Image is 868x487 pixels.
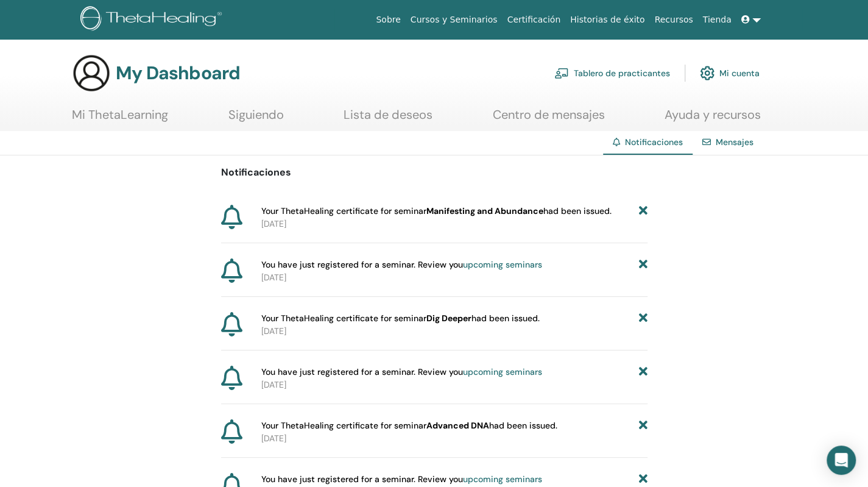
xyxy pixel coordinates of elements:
[228,107,284,131] a: Siguiendo
[261,432,647,445] p: [DATE]
[463,366,542,377] a: upcoming seminars
[716,137,753,148] a: Mensajes
[261,271,647,284] p: [DATE]
[426,205,543,216] b: Manifesting and Abundance
[827,446,856,475] div: Open Intercom Messenger
[426,420,489,431] b: Advanced DNA
[72,107,168,131] a: Mi ThetaLearning
[463,259,542,270] a: upcoming seminars
[344,107,432,131] a: Lista de deseos
[371,9,405,31] a: Sobre
[406,9,503,31] a: Cursos y Seminarios
[261,419,557,432] span: Your ThetaHealing certificate for seminar had been issued.
[625,137,683,148] span: Notificaciones
[502,9,565,31] a: Certificación
[116,62,240,84] h3: My Dashboard
[72,54,111,93] img: generic-user-icon.jpg
[261,473,542,486] span: You have just registered for a seminar. Review you
[261,379,647,391] p: [DATE]
[463,474,542,485] a: upcoming seminars
[261,366,542,379] span: You have just registered for a seminar. Review you
[221,165,647,180] p: Notificaciones
[493,107,605,131] a: Centro de mensajes
[665,107,761,131] a: Ayuda y recursos
[565,9,649,31] a: Historias de éxito
[261,325,647,338] p: [DATE]
[426,313,471,324] b: Dig Deeper
[554,68,569,79] img: chalkboard-teacher.svg
[700,63,715,84] img: cog.svg
[80,6,226,34] img: logo.png
[649,9,697,31] a: Recursos
[554,60,670,87] a: Tablero de practicantes
[261,312,540,325] span: Your ThetaHealing certificate for seminar had been issued.
[261,258,542,271] span: You have just registered for a seminar. Review you
[261,218,647,230] p: [DATE]
[698,9,736,31] a: Tienda
[261,205,612,218] span: Your ThetaHealing certificate for seminar had been issued.
[700,60,760,87] a: Mi cuenta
